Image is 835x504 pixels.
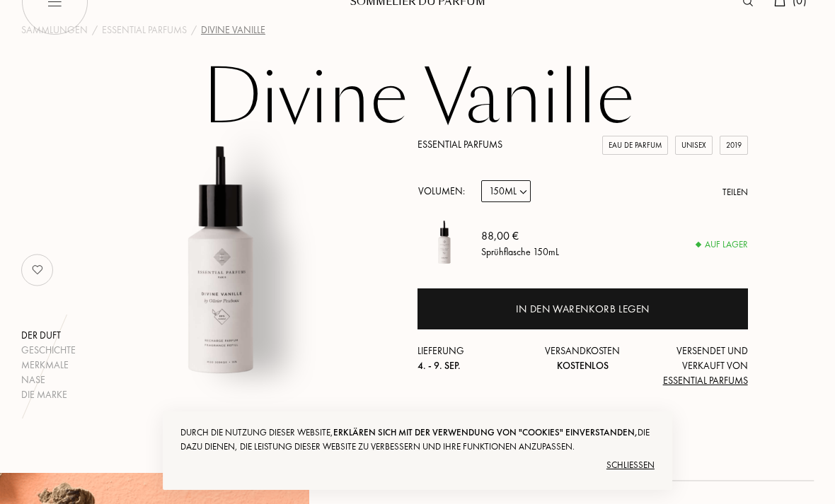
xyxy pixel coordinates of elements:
[102,23,187,37] a: Essential Parfums
[675,136,713,155] div: Unisex
[663,374,748,387] span: Essential Parfums
[417,344,528,373] div: Lieferung
[191,23,197,37] div: /
[92,23,98,37] div: /
[21,387,76,402] div: Die Marke
[481,227,559,244] div: 88,00 €
[417,216,471,269] img: Divine Vanille Essential Parfums
[720,136,748,155] div: 2019
[21,358,76,373] div: Merkmale
[557,359,609,372] span: Kostenlos
[21,328,76,343] div: Der Duft
[417,359,461,372] span: 4. - 9. Sep.
[696,238,748,252] div: Auf Lager
[23,256,52,284] img: no_like_p.png
[180,454,655,476] div: Schließen
[722,185,748,199] div: Teilen
[21,343,76,358] div: Geschichte
[80,123,359,402] img: Divine Vanille Essential Parfums
[528,344,638,373] div: Versandkosten
[417,138,502,151] a: Essential Parfums
[201,23,265,37] div: Divine Vanille
[417,180,473,202] div: Volumen:
[333,426,638,438] span: erklären sich mit der Verwendung von "Cookies" einverstanden,
[21,373,76,387] div: Nase
[481,244,559,259] div: Sprühflasche 150mL
[64,59,771,137] h1: Divine Vanille
[516,301,650,317] div: In den Warenkorb legen
[180,426,655,454] div: Durch die Nutzung dieser Website, die dazu dienen, die Leistung dieser Website zu verbessern und ...
[638,344,748,388] div: Versendet und verkauft von
[602,136,668,155] div: Eau de Parfum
